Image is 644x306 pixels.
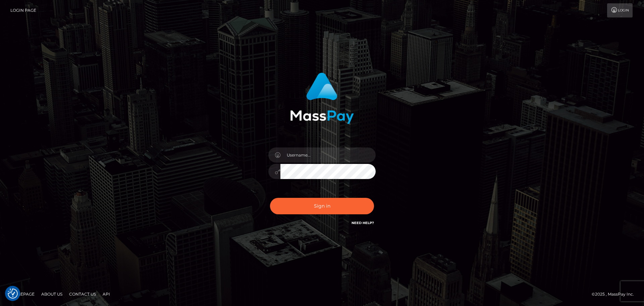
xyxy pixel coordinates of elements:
[607,3,633,17] a: Login
[39,289,65,299] a: About Us
[66,289,99,299] a: Contact Us
[592,291,639,298] div: © 2025 , MassPay Inc.
[7,289,37,299] a: Homepage
[270,198,374,214] button: Sign in
[280,147,376,163] input: Username...
[290,73,354,124] img: MassPay Login
[8,289,18,299] img: Revisit consent button
[10,3,36,17] a: Login Page
[8,289,18,299] button: Consent Preferences
[100,289,113,299] a: API
[352,221,374,225] a: Need Help?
